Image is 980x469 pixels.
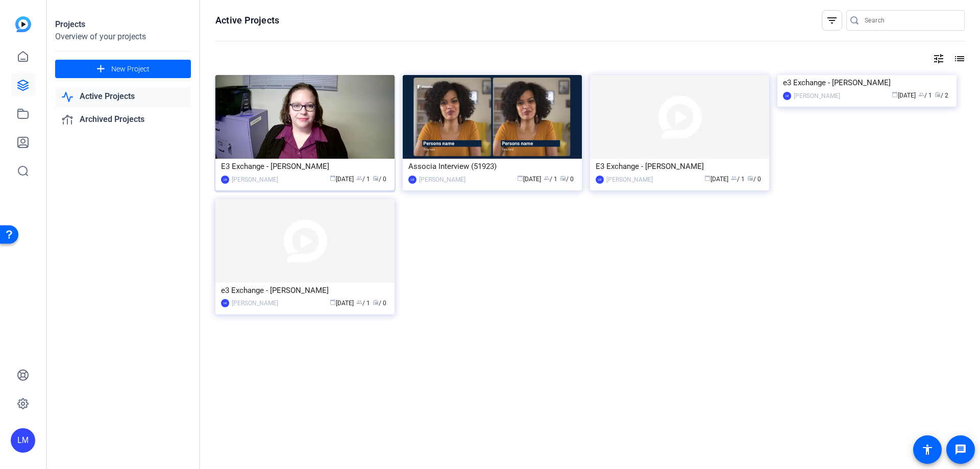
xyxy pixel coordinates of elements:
mat-icon: tune [933,53,945,65]
div: E3 Exchange - [PERSON_NAME] [221,159,389,174]
mat-icon: message [954,443,967,456]
mat-icon: add [94,63,107,76]
img: blue-gradient.svg [15,16,31,32]
span: group [731,175,737,181]
div: LM [408,176,416,184]
span: / 1 [356,300,370,307]
span: radio [747,175,753,181]
span: radio [373,299,379,305]
span: / 0 [373,176,386,183]
span: / 1 [731,176,745,183]
span: [DATE] [330,176,354,183]
h1: Active Projects [215,14,279,27]
span: / 2 [935,92,948,99]
div: e3 Exchange - [PERSON_NAME] [221,283,389,298]
span: group [356,299,362,305]
span: New Project [111,64,150,75]
span: group [356,175,362,181]
button: New Project [55,60,191,78]
span: group [544,175,550,181]
div: e3 Exchange - [PERSON_NAME] [783,75,951,90]
span: calendar_today [330,175,336,181]
div: LM [221,176,229,184]
div: Projects [55,18,191,31]
span: [DATE] [704,176,728,183]
span: calendar_today [330,299,336,305]
mat-icon: filter_list [826,14,838,27]
span: radio [373,175,379,181]
div: LM [221,299,229,307]
mat-icon: accessibility [921,443,934,456]
span: calendar_today [517,175,523,181]
div: [PERSON_NAME] [606,175,653,185]
div: Overview of your projects [55,31,191,43]
span: / 0 [560,176,574,183]
span: [DATE] [517,176,541,183]
a: Archived Projects [55,109,191,130]
span: / 0 [373,300,386,307]
div: E3 Exchange - [PERSON_NAME] [596,159,764,174]
div: LM [596,176,604,184]
span: / 1 [356,176,370,183]
mat-icon: list [952,53,965,65]
div: LM [11,428,35,453]
div: [PERSON_NAME] [232,175,278,185]
div: [PERSON_NAME] [419,175,465,185]
span: / 1 [544,176,557,183]
span: calendar_today [892,91,898,97]
span: radio [560,175,566,181]
span: group [918,91,924,97]
div: [PERSON_NAME] [232,298,278,308]
a: Active Projects [55,86,191,107]
div: Associa Interview (51923) [408,159,576,174]
span: / 1 [918,92,932,99]
div: LM [783,92,791,100]
span: / 0 [747,176,761,183]
div: [PERSON_NAME] [794,91,840,101]
span: calendar_today [704,175,710,181]
input: Search [865,14,957,27]
span: [DATE] [892,92,916,99]
span: [DATE] [330,300,354,307]
span: radio [935,91,941,97]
